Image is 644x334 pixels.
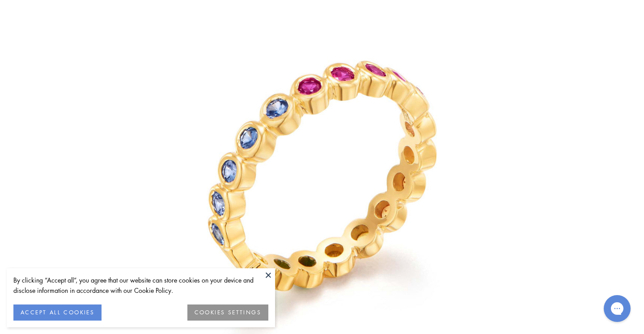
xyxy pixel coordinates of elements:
[187,304,268,321] button: COOKIES SETTINGS
[13,304,102,321] button: ACCEPT ALL COOKIES
[13,275,268,296] div: By clicking “Accept all”, you agree that our website can store cookies on your device and disclos...
[599,292,635,325] iframe: Gorgias live chat messenger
